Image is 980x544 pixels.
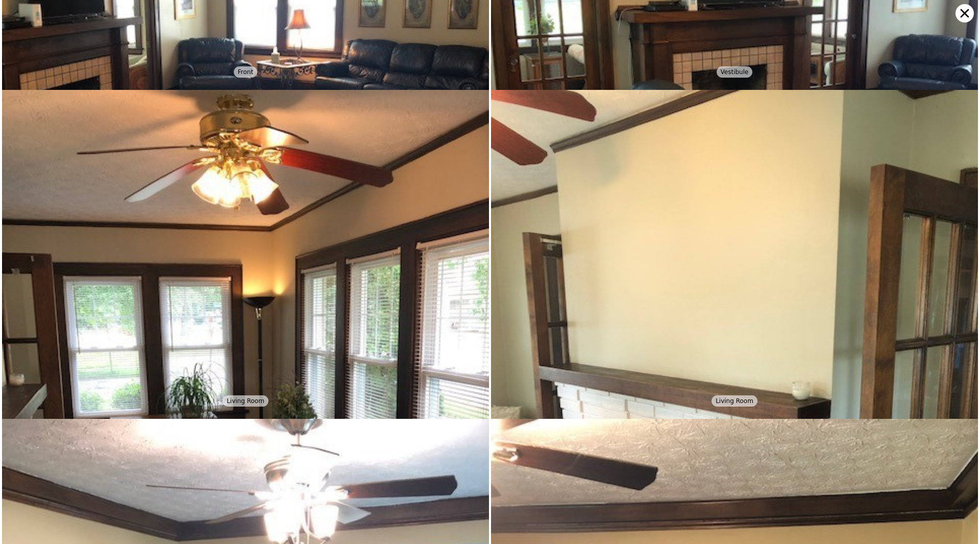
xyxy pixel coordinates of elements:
[223,395,268,407] div: Living Room
[234,66,257,78] div: Front
[712,395,757,407] div: Living Room
[717,66,753,78] div: Vestibule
